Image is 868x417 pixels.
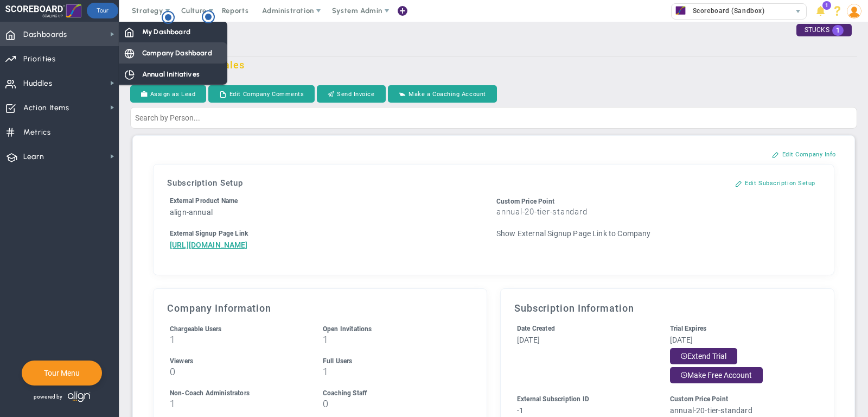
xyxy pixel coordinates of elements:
h3: 1 [170,334,303,345]
span: Viewers [170,357,193,365]
h3: Subscription Information [514,302,820,314]
span: Action Items [23,97,69,119]
span: Show External Signup Page Link to Company [496,229,651,238]
span: Chargeable Users [170,325,222,333]
span: Priorities [23,48,56,71]
span: Custom Price Point [496,198,554,205]
span: Open Invitations [323,325,372,333]
h3: Company Information [167,302,473,314]
span: My Dashboard [142,27,190,37]
div: External Signup Page Link [170,229,491,239]
span: Strategy [132,7,163,15]
div: STUCKS [796,24,852,36]
h3: Trial: Sales [190,59,857,71]
h3: 1 [323,367,456,377]
span: System Admin [332,7,382,15]
h3: 0 [323,399,456,409]
span: Non-Coach Administrators [170,389,250,397]
input: Search by Person... [130,107,857,129]
h3: 1 [170,399,303,409]
button: Extend Trial [670,348,737,364]
button: Send Invoice [317,85,385,103]
span: annual-20-tier-standard [670,406,752,415]
button: Make Free Account [670,367,763,383]
h3: 0 [170,367,303,377]
span: 1 [822,1,831,10]
span: -1 [517,406,524,415]
button: Edit Subscription Setup [724,174,826,192]
button: Tour Menu [41,368,83,378]
div: Date Created [517,324,650,334]
img: 193898.Person.photo [847,4,861,18]
div: Trial Expires [670,324,803,334]
h3: 1 [323,334,456,345]
div: External Subscription ID [517,394,650,405]
h3: Subscription Setup [167,178,820,188]
span: Full Users [323,357,353,365]
span: align-annual [170,208,213,217]
span: Huddles [23,72,53,95]
span: Learn [23,146,44,168]
h3: annual-20-tier-standard [496,207,818,217]
div: External Product Name [170,196,491,206]
button: Edit Company Info [761,146,847,163]
span: Company Dashboard [142,48,212,58]
div: Powered by Align [22,388,137,405]
span: Metrics [23,121,51,144]
button: Assign as Lead [130,85,206,103]
span: Scoreboard (Sandbox) [687,4,765,18]
span: Dashboards [23,23,67,46]
span: Annual Initiatives [142,69,200,79]
span: 1 [832,25,844,36]
span: Culture [181,7,207,15]
span: [DATE] [517,336,540,344]
button: Edit Company Comments [208,85,315,103]
label: Includes Users + Open Invitations, excludes Coaching Staff [170,324,222,333]
a: [URL][DOMAIN_NAME] [170,241,248,249]
span: select [790,4,806,19]
button: Make a Coaching Account [388,85,497,103]
div: Custom Price Point [670,394,803,405]
h2: PRT [190,41,857,56]
img: 33625.Company.photo [674,4,687,17]
span: [DATE] [670,336,693,344]
span: Administration [262,7,314,15]
span: Coaching Staff [323,389,367,397]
